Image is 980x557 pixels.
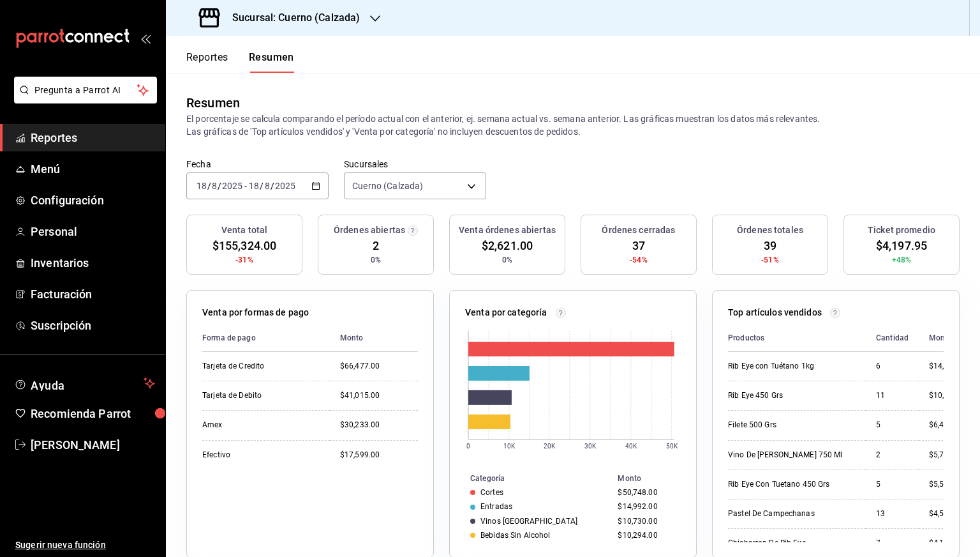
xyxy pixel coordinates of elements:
p: Top artículos vendidos [728,306,822,319]
span: Personal [31,223,155,240]
div: $14,992.00 [618,502,676,511]
div: $41,015.00 [340,390,418,401]
text: 50K [666,443,678,450]
th: Forma de pago [202,324,330,352]
div: Rib Eye con Tuétano 1kg [728,361,856,372]
div: 5 [876,420,909,431]
span: Inventarios [31,254,155,271]
span: Facturación [31,286,155,303]
div: $5,500.00 [929,479,969,490]
button: Pregunta a Parrot AI [14,77,157,103]
span: Suscripción [31,317,155,334]
div: Vino De [PERSON_NAME] 750 Ml [728,450,856,461]
h3: Sucursal: Cuerno (Calzada) [222,10,360,26]
div: $17,599.00 [340,450,418,461]
div: Entradas [480,502,512,511]
div: Tarjeta de Debito [202,390,320,401]
div: $30,233.00 [340,420,418,431]
div: 11 [876,390,909,401]
div: Resumen [186,93,240,112]
div: $10,730.00 [618,517,676,526]
span: / [260,181,264,191]
text: 10K [503,443,516,450]
div: 7 [876,538,909,549]
th: Productos [728,324,866,352]
div: $50,748.00 [618,488,676,497]
span: $2,621.00 [482,237,533,254]
button: open_drawer_menu [140,33,151,43]
span: Cuerno (Calzada) [352,179,423,192]
div: $6,490.00 [929,420,969,431]
div: Filete 500 Grs [728,420,856,431]
h3: Órdenes abiertas [334,224,405,237]
span: Ayuda [31,376,138,391]
th: Monto [330,324,418,352]
input: -- [211,181,218,191]
th: Categoría [450,471,612,485]
div: $4,537.00 [929,508,969,519]
div: $66,477.00 [340,361,418,372]
div: 2 [876,450,909,461]
text: 20K [544,443,556,450]
span: -51% [761,254,779,266]
span: 0% [502,254,512,266]
span: Menú [31,160,155,178]
div: Cortes [480,488,503,497]
span: 39 [764,237,776,254]
span: Recomienda Parrot [31,405,155,422]
h3: Órdenes cerradas [602,224,675,237]
div: $10,294.00 [618,531,676,540]
label: Sucursales [344,160,486,169]
div: Efectivo [202,450,320,461]
text: 0 [466,443,470,450]
span: [PERSON_NAME] [31,436,155,454]
div: Amex [202,420,320,431]
div: 6 [876,361,909,372]
label: Fecha [186,160,329,169]
p: Venta por categoría [465,306,547,319]
span: / [218,181,221,191]
span: - [244,181,247,191]
th: Monto [612,471,696,485]
button: Resumen [249,51,294,73]
span: -54% [630,254,648,266]
div: 13 [876,508,909,519]
div: Chicharron De Rib Eye [728,538,856,549]
span: 37 [632,237,645,254]
text: 40K [625,443,637,450]
input: -- [196,181,207,191]
th: Monto [919,324,969,352]
h3: Órdenes totales [737,224,803,237]
div: 5 [876,479,909,490]
div: navigation tabs [186,51,294,73]
span: Reportes [31,129,155,146]
span: / [207,181,211,191]
div: $10,175.00 [929,390,969,401]
a: Pregunta a Parrot AI [9,93,157,106]
div: Bebidas Sin Alcohol [480,531,550,540]
span: $155,324.00 [212,237,276,254]
span: 2 [373,237,379,254]
div: Tarjeta de Credito [202,361,320,372]
div: Rib Eye 450 Grs [728,390,856,401]
span: 0% [371,254,381,266]
div: Vinos [GEOGRAPHIC_DATA] [480,517,577,526]
span: Sugerir nueva función [15,538,155,552]
div: Pastel De Campechanas [728,508,856,519]
span: $4,197.95 [876,237,927,254]
div: $5,780.00 [929,450,969,461]
button: Reportes [186,51,228,73]
div: $14,340.00 [929,361,969,372]
div: Rib Eye Con Tuetano 450 Grs [728,479,856,490]
input: -- [264,181,271,191]
p: El porcentaje se calcula comparando el período actual con el anterior, ej. semana actual vs. sema... [186,112,960,138]
input: ---- [274,181,296,191]
input: -- [248,181,260,191]
h3: Venta total [221,224,267,237]
span: +48% [892,254,912,266]
input: ---- [221,181,243,191]
span: -31% [235,254,253,266]
text: 30K [584,443,597,450]
span: Pregunta a Parrot AI [34,84,137,97]
span: / [271,181,274,191]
